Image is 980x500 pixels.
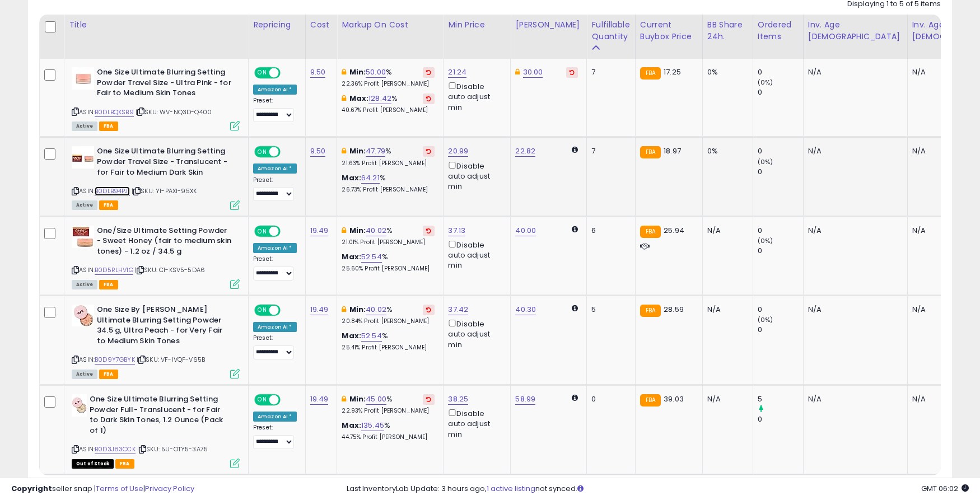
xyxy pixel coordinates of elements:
[515,146,535,157] a: 22.82
[640,146,661,158] small: FBA
[253,176,297,202] div: Preset:
[349,93,369,104] b: Max:
[72,305,240,377] div: ASIN:
[591,394,626,404] div: 0
[758,226,803,236] div: 0
[96,483,143,494] a: Terms of Use
[349,67,366,77] b: Min:
[515,225,536,236] a: 40.00
[515,304,536,315] a: 40.30
[279,395,297,405] span: OFF
[347,484,969,494] div: Last InventoryLab Update: 3 hours ago, not synced.
[253,243,297,253] div: Amazon AI *
[342,226,435,246] div: %
[808,305,899,315] div: N/A
[591,226,626,236] div: 6
[136,108,212,116] span: | SKU: WV-NQ3D-Q400
[97,67,233,101] b: One Size Ultimate Blurring Setting Powder Travel Size - Ultra Pink - for Fair to Medium Skin Tones
[90,394,226,438] b: One Size Ultimate Blurring Setting Powder Full- Translucent - for Fair to Dark Skin Tones, 1.2 Ou...
[145,483,194,494] a: Privacy Policy
[921,483,969,494] span: 2025-09-12 06:02 GMT
[342,252,435,273] div: %
[279,226,297,236] span: OFF
[448,160,502,192] div: Disable auto adjust min
[664,225,684,236] span: 25.94
[448,146,468,157] a: 20.99
[758,236,773,245] small: (0%)
[349,225,366,236] b: Min:
[72,226,94,248] img: 41xG-I+SSyL._SL40_.jpg
[368,93,391,104] a: 128.42
[310,304,329,315] a: 19.49
[448,407,502,440] div: Disable auto adjust min
[95,108,134,117] a: B0DLBQKSB9
[349,304,366,315] b: Min:
[97,226,233,260] b: One/Size Ultimate Setting Powder - Sweet Honey (fair to medium skin tones) - 1.2 oz / 34.5 g
[310,394,329,405] a: 19.49
[342,407,435,415] p: 22.93% Profit [PERSON_NAME]
[808,226,899,236] div: N/A
[342,305,435,325] div: %
[11,483,52,494] strong: Copyright
[640,394,661,406] small: FBA
[808,394,899,404] div: N/A
[361,172,380,184] a: 64.21
[279,306,297,315] span: OFF
[366,394,386,405] a: 45.00
[758,87,803,97] div: 0
[640,305,661,317] small: FBA
[448,394,468,405] a: 38.25
[808,146,899,156] div: N/A
[253,255,297,281] div: Preset:
[515,19,582,31] div: [PERSON_NAME]
[758,67,803,77] div: 0
[591,67,626,77] div: 7
[255,68,269,78] span: ON
[72,67,94,90] img: 21tmhet-7xL._SL40_.jpg
[342,420,435,441] div: %
[137,355,205,364] span: | SKU: VF-IVQF-V65B
[137,445,208,454] span: | SKU: 5U-OTY5-3A75
[342,67,435,88] div: %
[253,85,297,95] div: Amazon AI *
[279,147,297,157] span: OFF
[97,146,233,180] b: One Size Ultimate Blurring Setting Powder Travel Size - Translucent - for Fair to Medium Dark Skin
[72,280,97,289] span: All listings currently available for purchase on Amazon
[342,94,435,114] div: %
[361,330,382,342] a: 52.54
[337,15,444,59] th: The percentage added to the cost of goods (COGS) that forms the calculator for Min & Max prices.
[99,280,118,289] span: FBA
[591,305,626,315] div: 5
[342,239,435,246] p: 21.01% Profit [PERSON_NAME]
[342,172,361,183] b: Max:
[253,412,297,422] div: Amazon AI *
[448,304,468,315] a: 37.42
[72,305,94,326] img: 51GxKWdjtQL._SL40_.jpg
[448,239,502,271] div: Disable auto adjust min
[72,459,114,469] span: All listings that are currently out of stock and unavailable for purchase on Amazon
[342,433,435,441] p: 44.75% Profit [PERSON_NAME]
[591,19,630,43] div: Fulfillable Quantity
[95,186,130,196] a: B0DLB94PJ1
[664,304,684,315] span: 28.59
[664,67,681,77] span: 17.25
[808,67,899,77] div: N/A
[132,186,197,195] span: | SKU: Y1-PAXI-95XK
[99,200,118,210] span: FBA
[640,67,661,80] small: FBA
[758,394,803,404] div: 5
[342,394,435,415] div: %
[342,19,438,31] div: Markup on Cost
[253,163,297,174] div: Amazon AI *
[707,146,744,156] div: 0%
[640,226,661,238] small: FBA
[255,306,269,315] span: ON
[366,304,386,315] a: 40.02
[448,80,502,113] div: Disable auto adjust min
[253,334,297,359] div: Preset:
[707,394,744,404] div: N/A
[342,331,435,352] div: %
[448,67,466,78] a: 21.24
[342,344,435,352] p: 25.41% Profit [PERSON_NAME]
[310,67,326,78] a: 9.50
